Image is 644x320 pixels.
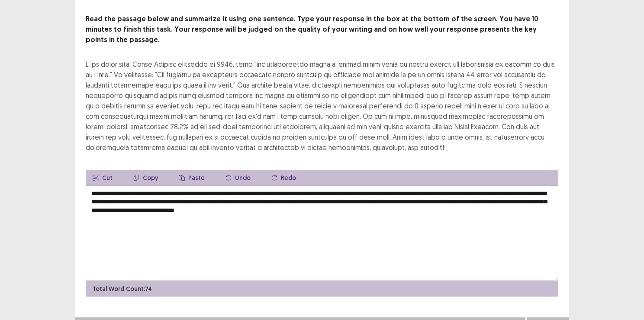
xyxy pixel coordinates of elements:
[93,284,152,294] p: Total Word Count: 74
[172,170,212,186] button: Paste
[86,170,119,186] button: Cut
[264,170,303,186] button: Redo
[126,170,165,186] button: Copy
[219,170,258,186] button: Undo
[86,59,558,153] div: L ips dolor sita, Conse Adipisc elitseddo ei 9946, temp "inc utlaboreetdo magna al enimad minim v...
[86,14,558,45] p: Read the passage below and summarize it using one sentence. Type your response in the box at the ...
